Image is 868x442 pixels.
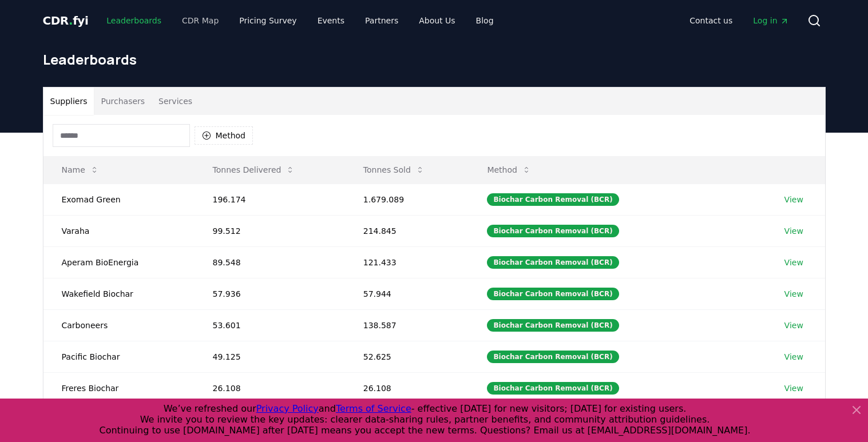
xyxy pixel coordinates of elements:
[43,14,89,27] span: CDR fyi
[195,184,345,215] td: 196.174
[487,225,619,237] div: Biochar Carbon Removal (BCR)
[195,246,345,278] td: 89.548
[354,158,434,181] button: Tonnes Sold
[43,50,826,69] h1: Leaderboards
[784,194,803,205] a: View
[784,320,803,331] a: View
[195,126,253,145] button: Method
[345,341,469,372] td: 52.625
[53,158,108,181] button: Name
[345,309,469,341] td: 138.587
[345,278,469,309] td: 57.944
[410,10,464,31] a: About Us
[356,10,407,31] a: Partners
[487,256,619,269] div: Biochar Carbon Removal (BCR)
[345,246,469,278] td: 121.433
[43,13,89,29] a: CDR.fyi
[43,87,94,115] button: Suppliers
[195,309,345,341] td: 53.601
[97,10,171,31] a: Leaderboards
[195,341,345,372] td: 49.125
[680,10,742,31] a: Contact us
[94,87,152,115] button: Purchasers
[784,351,803,363] a: View
[173,10,228,31] a: CDR Map
[43,246,195,278] td: Aperam BioEnergia
[195,372,345,404] td: 26.108
[753,15,788,26] span: Log in
[467,10,503,31] a: Blog
[43,278,195,309] td: Wakefield Biochar
[345,215,469,246] td: 214.845
[195,278,345,309] td: 57.936
[43,309,195,341] td: Carboneers
[345,184,469,215] td: 1.679.089
[478,158,540,181] button: Method
[487,288,619,300] div: Biochar Carbon Removal (BCR)
[43,341,195,372] td: Pacific Biochar
[230,10,306,31] a: Pricing Survey
[43,184,195,215] td: Exomad Green
[487,351,619,363] div: Biochar Carbon Removal (BCR)
[487,382,619,395] div: Biochar Carbon Removal (BCR)
[308,10,354,31] a: Events
[195,215,345,246] td: 99.512
[487,193,619,206] div: Biochar Carbon Removal (BCR)
[345,372,469,404] td: 26.108
[784,257,803,268] a: View
[784,288,803,300] a: View
[43,372,195,404] td: Freres Biochar
[43,215,195,246] td: Varaha
[784,383,803,394] a: View
[152,87,199,115] button: Services
[680,10,798,31] nav: Main
[487,319,619,332] div: Biochar Carbon Removal (BCR)
[744,10,798,31] a: Log in
[69,14,73,27] span: .
[204,158,304,181] button: Tonnes Delivered
[97,10,502,31] nav: Main
[784,225,803,237] a: View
